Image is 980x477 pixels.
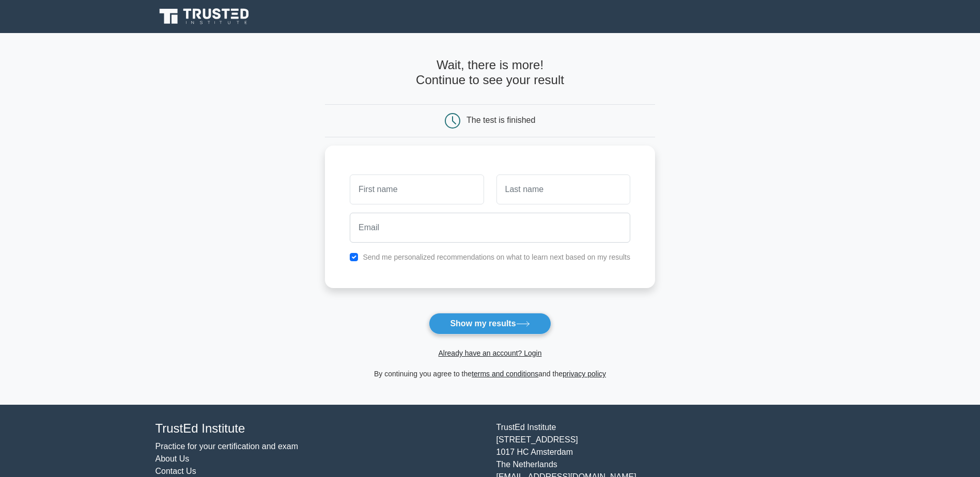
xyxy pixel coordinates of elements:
a: Practice for your certification and exam [155,442,299,451]
h4: Wait, there is more! Continue to see your result [325,58,655,88]
div: By continuing you agree to the and the [319,368,661,380]
input: Last name [496,174,630,204]
a: terms and conditions [472,370,538,378]
label: Send me personalized recommendations on what to learn next based on my results [363,253,630,261]
div: The test is finished [466,116,535,124]
a: privacy policy [563,370,606,378]
button: Show my results [429,313,551,335]
input: Email [350,213,630,243]
a: Contact Us [155,467,196,475]
a: Already have an account? Login [438,349,541,357]
input: First name [350,174,484,204]
a: About Us [155,454,190,463]
h4: TrustEd Institute [155,421,484,436]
